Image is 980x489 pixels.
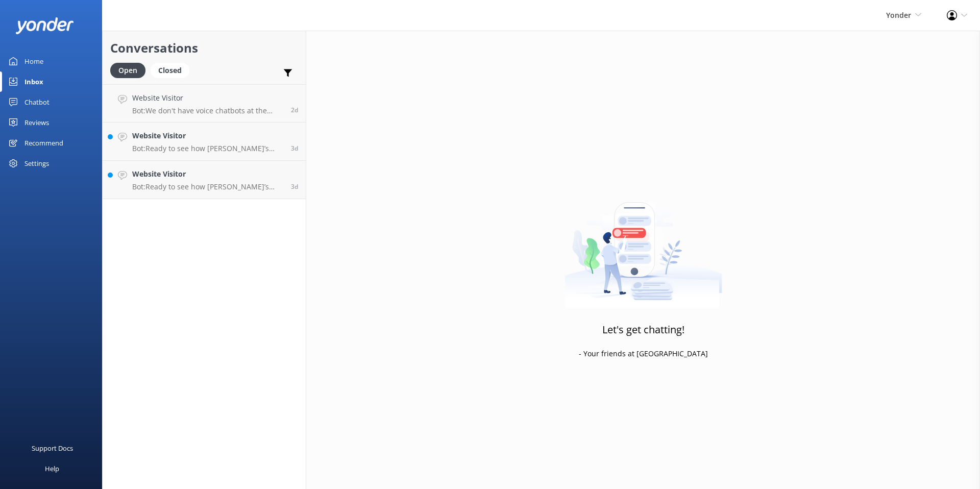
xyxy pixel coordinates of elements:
[24,92,50,112] div: Chatbot
[32,438,73,458] div: Support Docs
[110,38,298,58] h2: Conversations
[132,106,283,115] p: Bot: We don't have voice chatbots at the moment, however, keep your eye out for it later in [DATE].
[132,144,283,153] p: Bot: Ready to see how [PERSON_NAME]’s products can help grow your business? Let’s chat! Schedule ...
[579,348,708,359] p: - Your friends at [GEOGRAPHIC_DATA]
[132,182,283,191] p: Bot: Ready to see how [PERSON_NAME]’s products can help grow your business? Schedule a demo with ...
[886,10,911,20] span: Yonder
[103,84,306,123] a: Website VisitorBot:We don't have voice chatbots at the moment, however, keep your eye out for it ...
[103,123,306,161] a: Website VisitorBot:Ready to see how [PERSON_NAME]’s products can help grow your business? Let’s c...
[132,130,283,141] h4: Website Visitor
[103,161,306,199] a: Website VisitorBot:Ready to see how [PERSON_NAME]’s products can help grow your business? Schedul...
[45,458,59,479] div: Help
[24,153,49,174] div: Settings
[565,181,722,308] img: artwork of a man stealing a conversation from at giant smartphone
[291,182,298,191] span: Sep 21 2025 06:36pm (UTC +12:00) Pacific/Auckland
[291,106,298,114] span: Sep 22 2025 09:43am (UTC +12:00) Pacific/Auckland
[151,64,194,76] a: Closed
[15,17,74,34] img: yonder-white-logo.png
[602,322,684,338] h3: Let's get chatting!
[110,63,145,78] div: Open
[24,133,63,153] div: Recommend
[291,144,298,153] span: Sep 21 2025 08:49pm (UTC +12:00) Pacific/Auckland
[132,168,283,180] h4: Website Visitor
[24,112,49,133] div: Reviews
[24,71,43,92] div: Inbox
[24,51,43,71] div: Home
[110,64,151,76] a: Open
[132,92,283,104] h4: Website Visitor
[151,63,189,78] div: Closed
